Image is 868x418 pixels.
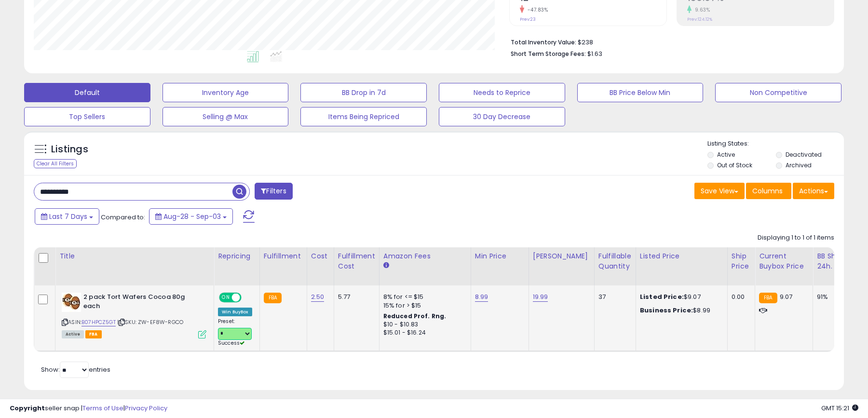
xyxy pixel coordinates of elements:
[786,161,812,169] label: Archived
[338,293,372,301] div: 5.77
[62,293,81,312] img: 41AGcA80jfL._SL40_.jpg
[511,50,586,58] b: Short Term Storage Fees:
[717,161,752,169] label: Out of Stock
[62,330,84,338] span: All listings currently available for purchase on Amazon
[218,318,252,347] div: Preset:
[640,293,720,301] div: $9.07
[817,293,849,301] div: 91%
[218,308,252,316] div: Win BuyBox
[163,107,289,126] button: Selling @ Max
[793,183,834,199] button: Actions
[311,292,325,302] a: 2.50
[640,292,684,301] b: Listed Price:
[49,212,87,221] span: Last 7 Days
[475,292,488,302] a: 8.99
[439,107,565,126] button: 30 Day Decrease
[383,301,463,310] div: 15% for > $15
[533,292,548,302] a: 19.99
[300,83,427,102] button: BB Drop in 7d
[383,293,463,301] div: 8% for <= $15
[439,83,565,102] button: Needs to Reprice
[149,208,233,225] button: Aug-28 - Sep-03
[475,251,525,261] div: Min Price
[163,212,221,221] span: Aug-28 - Sep-03
[24,107,150,126] button: Top Sellers
[83,293,201,313] b: 2 pack Tort Wafers Cocoa 80g each
[511,38,576,46] b: Total Inventory Value:
[598,251,632,271] div: Fulfillable Quantity
[220,294,232,302] span: ON
[10,404,167,413] div: seller snap | |
[383,321,463,329] div: $10 - $10.83
[752,186,783,196] span: Columns
[383,329,463,337] div: $15.01 - $16.24
[524,6,548,13] small: -47.83%
[264,251,303,261] div: Fulfillment
[41,365,110,374] span: Show: entries
[640,306,693,315] b: Business Price:
[383,312,447,320] b: Reduced Prof. Rng.
[117,318,183,326] span: | SKU: ZW-EF8W-RGCO
[85,330,102,338] span: FBA
[640,251,723,261] div: Listed Price
[717,150,735,159] label: Active
[62,293,206,337] div: ASIN:
[511,36,827,47] li: $238
[759,293,777,303] small: FBA
[715,83,841,102] button: Non Competitive
[163,83,289,102] button: Inventory Age
[758,233,834,243] div: Displaying 1 to 1 of 1 items
[687,16,712,22] small: Prev: 124.12%
[533,251,590,261] div: [PERSON_NAME]
[383,251,467,261] div: Amazon Fees
[24,83,150,102] button: Default
[81,318,116,326] a: B07HPCZ5GT
[732,251,751,271] div: Ship Price
[338,251,375,271] div: Fulfillment Cost
[520,16,536,22] small: Prev: 23
[707,139,843,148] p: Listing States:
[780,292,793,301] span: 9.07
[34,159,77,168] div: Clear All Filters
[10,404,45,413] strong: Copyright
[82,404,123,413] a: Terms of Use
[598,293,628,301] div: 37
[218,251,256,261] div: Repricing
[383,261,389,270] small: Amazon Fees.
[732,293,747,301] div: 0.00
[125,404,167,413] a: Privacy Policy
[311,251,330,261] div: Cost
[300,107,427,126] button: Items Being Repriced
[240,294,256,302] span: OFF
[587,49,602,58] span: $1.63
[35,208,99,225] button: Last 7 Days
[577,83,704,102] button: BB Price Below Min
[101,213,145,222] span: Compared to:
[218,339,244,347] span: Success
[817,251,852,271] div: BB Share 24h.
[786,150,822,159] label: Deactivated
[694,183,745,199] button: Save View
[759,251,809,271] div: Current Buybox Price
[255,183,292,200] button: Filters
[692,6,710,13] small: 9.63%
[264,293,282,303] small: FBA
[51,143,88,156] h5: Listings
[59,251,210,261] div: Title
[746,183,791,199] button: Columns
[821,404,858,413] span: 2025-09-11 15:21 GMT
[640,306,720,315] div: $8.99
